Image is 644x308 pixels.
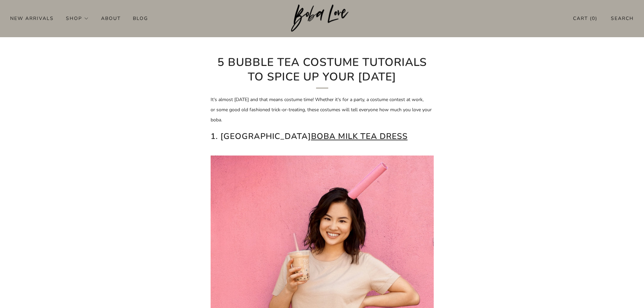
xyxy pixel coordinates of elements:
img: Boba Love [291,4,353,32]
a: Cart [573,13,597,24]
p: It's almost [DATE] and that means costume time! Whether it's for a party, a costume contest at wo... [211,95,434,125]
items-count: 0 [592,15,595,22]
a: About [101,13,121,24]
h1: 5 bubble tea costume tutorials to spice up your [DATE] [211,55,434,89]
a: Search [611,13,634,24]
a: New Arrivals [10,13,54,24]
h2: 1. [GEOGRAPHIC_DATA] [211,130,434,143]
a: Shop [66,13,89,24]
a: boba milk tea dress [311,131,408,142]
a: Blog [133,13,148,24]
